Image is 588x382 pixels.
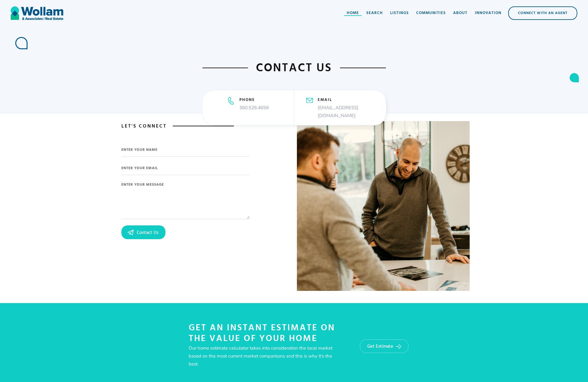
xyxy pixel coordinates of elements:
[239,104,269,112] p: 360.526.4658
[453,10,468,16] div: About
[360,339,409,353] a: Get Estimate
[189,344,335,368] p: Our home estimate calculator takes into consideration the local market based on the most current ...
[239,97,269,103] h5: phone
[471,4,505,22] a: Innovation
[366,10,383,16] div: Search
[248,60,340,76] h1: contact us
[121,143,250,157] input: Enter your name
[121,122,167,131] h1: Let's Connect
[386,4,412,22] a: Listings
[509,7,577,19] div: Connect with an Agent
[367,343,393,350] div: Get Estimate
[189,321,335,344] h1: Get An Instant Estimate on the Value of your home
[416,10,446,16] div: Communities
[318,97,371,103] h5: email
[449,4,471,22] a: About
[318,104,371,120] p: [EMAIL_ADDRESS][DOMAIN_NAME]
[412,4,449,22] a: Communities
[363,4,386,22] a: Search
[343,4,363,22] a: Home
[390,10,409,16] div: Listings
[11,4,63,22] a: home
[121,143,250,239] form: Email Form
[347,10,359,16] div: Home
[121,161,250,175] input: Enter Your Email
[508,6,577,20] a: Connect with an Agent
[121,225,165,239] input: Contact Us
[475,10,501,16] div: Innovation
